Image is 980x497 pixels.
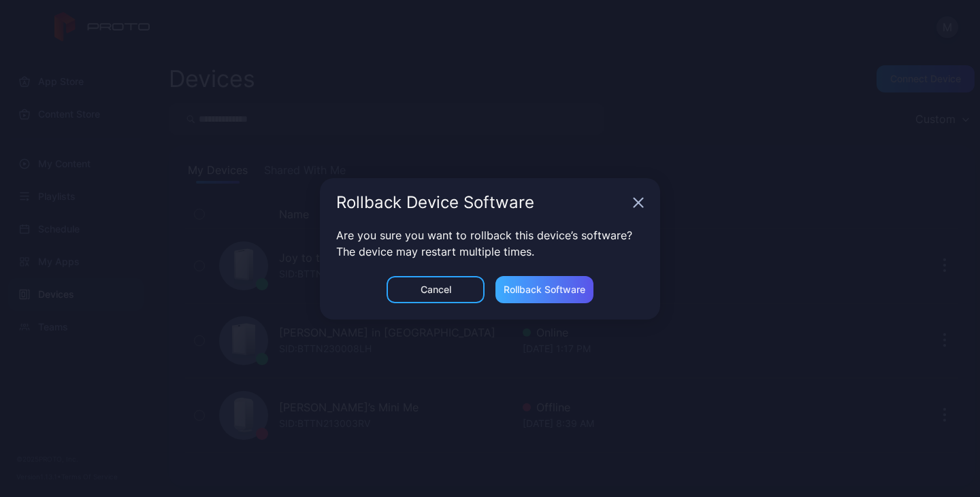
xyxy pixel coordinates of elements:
[504,284,585,295] div: Rollback Software
[421,284,451,295] div: Cancel
[336,194,627,211] div: Rollback Device Software
[495,276,593,303] button: Rollback Software
[320,227,660,276] div: Are you sure you want to rollback this device’s software? The device may restart multiple times.
[387,276,485,303] button: Cancel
